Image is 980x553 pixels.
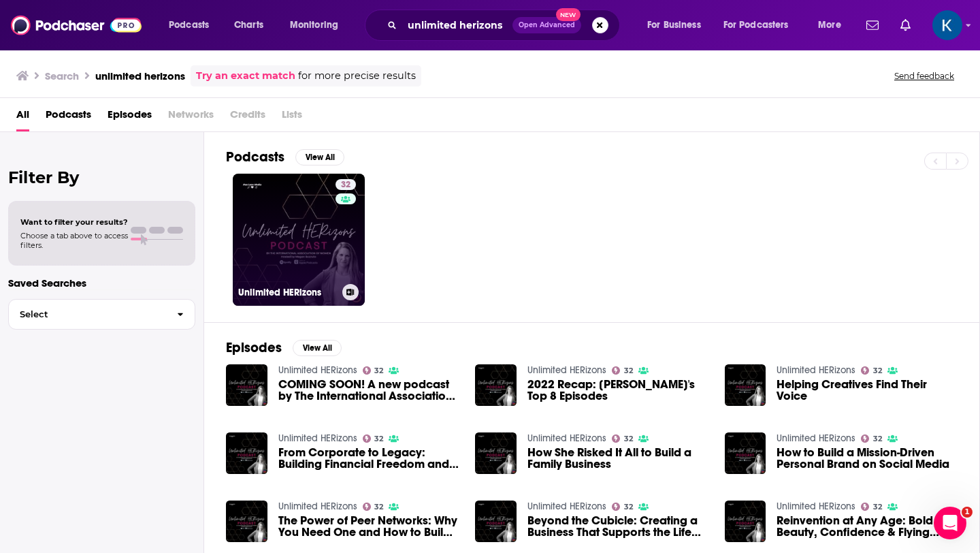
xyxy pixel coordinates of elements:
h3: Search [45,69,79,82]
img: Podchaser - Follow, Share and Rate Podcasts [11,12,142,38]
button: open menu [280,14,356,36]
a: 32Unlimited HERizons [233,174,365,306]
a: Show notifications dropdown [861,14,884,37]
span: 32 [374,504,383,510]
a: Unlimited HERizons [278,432,357,444]
span: Networks [168,104,214,131]
a: Unlimited HERizons [777,364,855,376]
span: More [818,16,841,35]
span: Select [9,310,166,319]
img: From Corporate to Legacy: Building Financial Freedom and Business Success [226,432,267,474]
span: New [556,8,581,21]
iframe: Intercom live chat [934,507,966,539]
img: Helping Creatives Find Their Voice [725,364,766,406]
button: Open AdvancedNew [512,17,581,33]
span: 32 [624,436,633,442]
span: 2022 Recap: [PERSON_NAME]'s Top 8 Episodes [527,379,708,402]
span: Helping Creatives Find Their Voice [777,379,958,402]
a: From Corporate to Legacy: Building Financial Freedom and Business Success [278,447,459,470]
a: PodcastsView All [226,148,344,165]
a: COMING SOON! A new podcast by The International Association of Women [278,379,459,402]
a: 32 [363,503,384,511]
p: Saved Searches [8,276,195,289]
h3: Unlimited HERizons [238,287,337,298]
a: 2022 Recap: Megan's Top 8 Episodes [475,364,517,406]
a: Unlimited HERizons [777,432,855,444]
a: 32 [363,366,384,375]
a: All [16,104,29,131]
span: Lists [282,104,302,131]
a: 32 [612,366,633,375]
span: The Power of Peer Networks: Why You Need One and How to Build It [278,515,459,538]
img: How She Risked It All to Build a Family Business [475,432,517,474]
a: Episodes [108,104,152,131]
a: 32 [612,434,633,443]
span: Logged in as kate89878 [932,10,962,40]
span: 1 [962,507,973,518]
a: Podcasts [46,104,91,131]
span: Credits [230,104,265,131]
a: Charts [225,14,272,36]
span: 32 [873,436,882,442]
span: 32 [873,368,882,374]
a: 32 [336,179,356,190]
button: open menu [715,14,808,36]
img: User Profile [932,10,962,40]
button: Select [8,299,195,330]
a: Unlimited HERizons [527,432,606,444]
img: COMING SOON! A new podcast by The International Association of Women [226,364,267,406]
a: 32 [612,503,633,511]
a: Unlimited HERizons [278,501,357,512]
a: 32 [861,503,882,511]
button: Send feedback [890,70,958,82]
a: How She Risked It All to Build a Family Business [527,447,708,470]
a: Unlimited HERizons [527,501,606,512]
h3: unlimited herizons [95,69,185,82]
span: Podcasts [169,16,209,35]
span: Want to filter your results? [20,217,128,227]
span: 32 [873,504,882,510]
span: 32 [374,436,383,442]
h2: Episodes [226,339,282,356]
a: EpisodesView All [226,339,342,356]
a: Unlimited HERizons [278,364,357,376]
span: For Podcasters [723,16,789,35]
button: open menu [159,14,227,36]
a: Unlimited HERizons [527,364,606,376]
img: How to Build a Mission-Driven Personal Brand on Social Media [725,432,766,474]
button: Show profile menu [932,10,962,40]
h2: Podcasts [226,148,284,165]
a: The Power of Peer Networks: Why You Need One and How to Build It [226,501,267,542]
h2: Filter By [8,168,195,187]
a: 32 [861,366,882,375]
a: Try an exact match [196,68,295,84]
a: 32 [363,434,384,443]
img: Reinvention at Any Age: Bold Beauty, Confidence & Flying Dresses [725,501,766,542]
span: for more precise results [298,68,416,84]
a: 32 [861,434,882,443]
span: 32 [341,178,350,192]
span: Choose a tab above to access filters. [20,231,128,250]
span: For Business [647,16,701,35]
a: Beyond the Cubicle: Creating a Business That Supports the Life You Want to Live [527,515,708,538]
span: 32 [624,368,633,374]
div: Search podcasts, credits, & more... [378,10,633,41]
img: Beyond the Cubicle: Creating a Business That Supports the Life You Want to Live [475,501,517,542]
a: How to Build a Mission-Driven Personal Brand on Social Media [777,447,958,470]
span: 32 [374,368,383,374]
a: Unlimited HERizons [777,501,855,512]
